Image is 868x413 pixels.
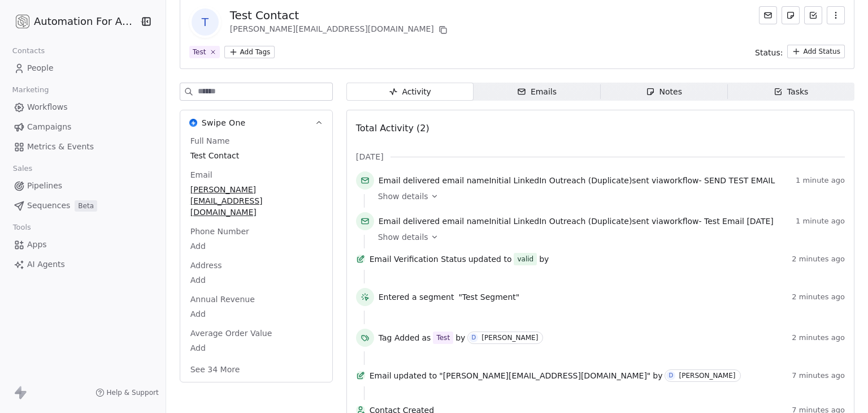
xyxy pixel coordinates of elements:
span: by [455,332,465,343]
span: Campaigns [27,121,71,133]
span: by [653,370,662,381]
span: Email Verification Status [370,253,466,265]
span: Add [190,274,322,286]
span: 7 minutes ago [792,371,845,380]
button: Automation For Agencies [14,12,131,31]
span: Automation For Agencies [34,14,136,29]
div: Test [436,333,450,343]
span: "Test Segment" [458,291,519,303]
a: Workflows [9,98,157,117]
div: D [669,371,674,380]
div: D [471,333,476,342]
span: SEND TEST EMAIL [704,176,775,185]
span: People [27,62,54,74]
span: Add [190,240,322,252]
img: Swipe One [189,119,197,127]
span: Tools [8,219,36,236]
span: Average Order Value [188,328,275,339]
a: AI Agents [9,255,157,274]
span: Email [188,169,215,180]
span: T [192,8,219,36]
span: 1 minute ago [796,217,845,226]
span: 2 minutes ago [792,255,845,264]
span: Show details [378,231,428,243]
span: email name sent via workflow - [379,216,774,227]
div: Test [193,47,206,57]
button: Swipe OneSwipe One [180,110,332,135]
button: Add Tags [224,46,275,58]
span: Contacts [7,42,50,59]
button: Add Status [787,45,845,58]
span: Show details [378,191,428,202]
span: "[PERSON_NAME][EMAIL_ADDRESS][DOMAIN_NAME]" [439,370,650,381]
span: updated to [394,370,437,381]
span: Email [370,370,392,381]
div: Test Contact [230,7,450,23]
span: Test Email [DATE] [704,217,774,226]
span: Sequences [27,200,70,212]
span: Marketing [7,81,54,98]
div: [PERSON_NAME] [481,334,538,342]
span: Initial LinkedIn Outreach (Duplicate) [489,176,632,185]
a: Show details [378,231,837,243]
span: Total Activity (2) [356,123,429,134]
span: Metrics & Events [27,141,94,153]
span: Sales [8,160,37,177]
span: Phone Number [188,226,251,237]
span: email name sent via workflow - [379,175,775,186]
a: SequencesBeta [9,196,157,215]
a: Pipelines [9,177,157,195]
a: Metrics & Events [9,137,157,156]
a: Help & Support [96,388,159,397]
span: Address [188,260,224,271]
span: Apps [27,239,47,251]
span: Initial LinkedIn Outreach (Duplicate) [489,217,632,226]
span: Test Contact [190,150,322,161]
span: Add [190,308,322,320]
span: 2 minutes ago [792,292,845,302]
div: [PERSON_NAME] [679,372,735,380]
span: Beta [75,200,97,212]
span: Add [190,342,322,354]
span: Workflows [27,101,68,113]
span: Swipe One [202,117,246,128]
div: Tasks [774,86,809,98]
a: Show details [378,191,837,202]
span: Email delivered [379,176,440,185]
span: updated to [468,253,512,265]
a: Apps [9,235,157,254]
span: AI Agents [27,259,65,270]
img: white%20with%20black%20stroke.png [16,15,29,28]
span: Status: [755,47,783,58]
button: See 34 More [184,359,247,380]
div: valid [517,253,533,265]
span: Help & Support [107,388,159,397]
div: [PERSON_NAME][EMAIL_ADDRESS][DOMAIN_NAME] [230,23,450,37]
span: Tag Added [379,332,420,343]
span: by [539,253,549,265]
a: Campaigns [9,118,157,136]
div: Notes [646,86,682,98]
div: Emails [517,86,557,98]
span: Entered a segment [379,291,454,303]
span: as [422,332,431,343]
span: Annual Revenue [188,294,257,305]
span: [PERSON_NAME][EMAIL_ADDRESS][DOMAIN_NAME] [190,184,322,218]
span: Email delivered [379,217,440,226]
span: Full Name [188,135,232,147]
div: Swipe OneSwipe One [180,135,332,382]
span: 1 minute ago [796,176,845,185]
span: 2 minutes ago [792,333,845,342]
span: [DATE] [356,151,384,162]
a: People [9,59,157,78]
span: Pipelines [27,180,62,192]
